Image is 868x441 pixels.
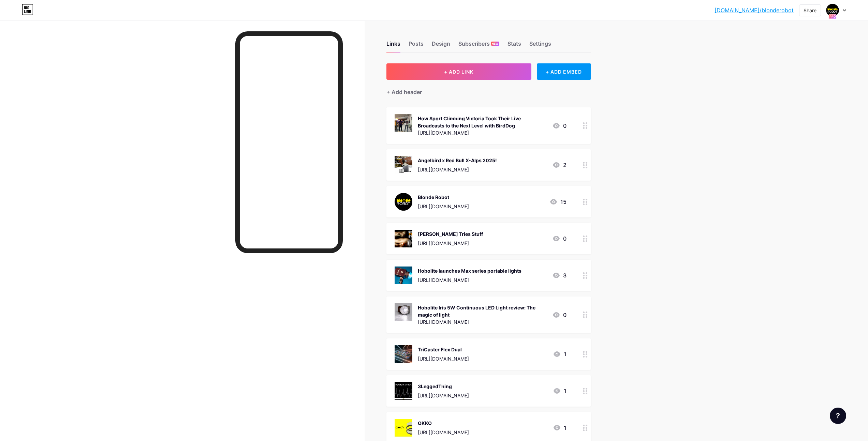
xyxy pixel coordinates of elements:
[418,304,547,318] div: Hobolite Iris 5W Continuous LED Light review: The magic of light
[418,276,521,284] div: [URL][DOMAIN_NAME]
[553,387,567,395] div: 1
[418,420,469,427] div: OKKO
[549,198,567,206] div: 15
[432,40,450,52] div: Design
[826,4,839,17] img: Simon Pollock
[418,392,469,399] div: [URL][DOMAIN_NAME]
[395,382,412,400] img: 3LeggedThing
[418,267,521,274] div: Hobolite launches Max series portable lights
[552,271,567,279] div: 3
[444,69,473,75] span: + ADD LINK
[529,40,551,52] div: Settings
[804,7,816,14] div: Share
[418,115,547,129] div: How Sport Climbing Victoria Took Their Live Broadcasts to the Next Level with BirdDog
[386,88,422,96] div: + Add header
[395,419,412,437] img: OKKO
[458,40,499,52] div: Subscribers
[507,40,521,52] div: Stats
[715,6,794,14] a: [DOMAIN_NAME]/blonderobot
[418,230,483,238] div: [PERSON_NAME] Tries Stuff
[395,114,412,132] img: How Sport Climbing Victoria Took Their Live Broadcasts to the Next Level with BirdDog
[418,129,547,136] div: [URL][DOMAIN_NAME]
[395,345,412,363] img: TriCaster Flex Dual
[418,318,547,325] div: [URL][DOMAIN_NAME]
[553,424,567,432] div: 1
[386,40,400,52] div: Links
[395,267,412,284] img: Hobolite launches Max series portable lights
[418,166,497,173] div: [URL][DOMAIN_NAME]
[418,203,469,210] div: [URL][DOMAIN_NAME]
[418,429,469,436] div: [URL][DOMAIN_NAME]
[418,240,483,247] div: [URL][DOMAIN_NAME]
[552,311,567,319] div: 0
[418,355,469,362] div: [URL][DOMAIN_NAME]
[418,157,497,164] div: Angelbird x Red Bull X-Alps 2025!
[395,193,412,211] img: Blonde Robot
[418,194,469,201] div: Blonde Robot
[409,40,424,52] div: Posts
[395,156,412,174] img: Angelbird x Red Bull X-Alps 2025!
[537,63,591,80] div: + ADD EMBED
[552,161,567,169] div: 2
[418,383,469,390] div: 3LeggedThing
[552,122,567,130] div: 0
[553,350,567,358] div: 1
[552,234,567,243] div: 0
[395,230,412,247] img: Smith Tries Stuff
[386,63,531,80] button: + ADD LINK
[395,303,412,321] img: Hobolite Iris 5W Continuous LED Light review: The magic of light
[492,42,498,46] span: NEW
[418,346,469,353] div: TriCaster Flex Dual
